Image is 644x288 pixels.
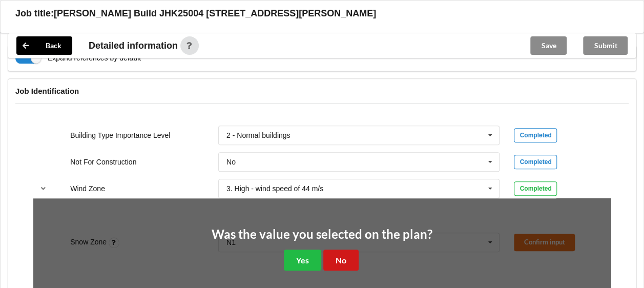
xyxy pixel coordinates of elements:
[33,179,53,198] button: reference-toggle
[226,185,323,192] div: 3. High - wind speed of 44 m/s
[70,131,170,139] label: Building Type Importance Level
[15,8,54,19] h3: Job title:
[15,86,629,96] h4: Job Identification
[70,184,105,193] label: Wind Zone
[514,181,557,196] div: Completed
[226,158,236,166] div: No
[70,158,136,166] label: Not For Construction
[226,132,290,139] div: 2 - Normal buildings
[284,250,321,271] button: Yes
[54,8,376,19] h3: [PERSON_NAME] Build JHK25004 [STREET_ADDRESS][PERSON_NAME]
[323,250,359,271] button: No
[89,41,178,50] span: Detailed information
[16,36,72,55] button: Back
[212,227,432,242] h2: Was the value you selected on the plan?
[514,128,557,142] div: Completed
[514,155,557,169] div: Completed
